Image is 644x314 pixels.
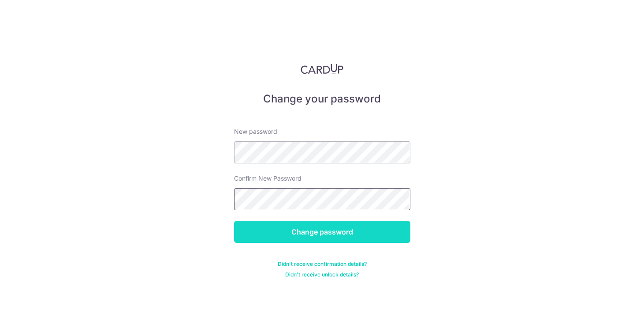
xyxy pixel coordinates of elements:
label: Confirm New Password [234,174,302,183]
a: Didn't receive confirmation details? [278,261,367,268]
input: Change password [234,221,410,243]
img: CardUp Logo [301,64,344,74]
h5: Change your password [234,92,410,106]
label: New password [234,127,277,136]
a: Didn't receive unlock details? [285,271,359,278]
